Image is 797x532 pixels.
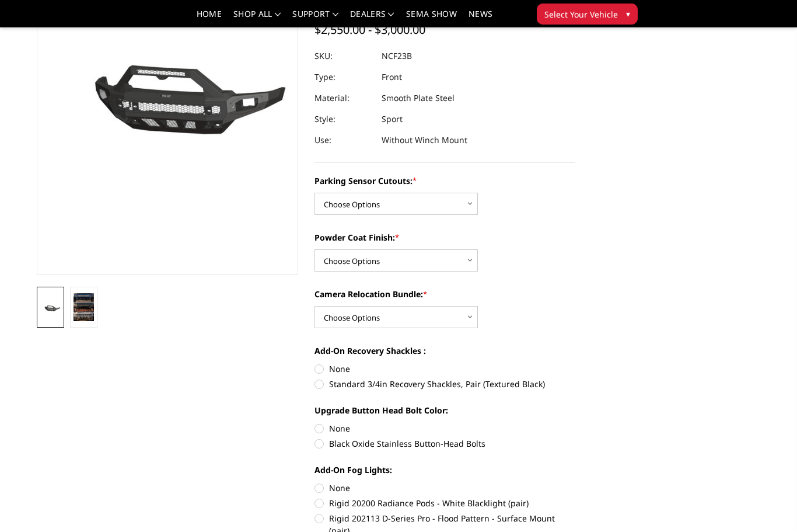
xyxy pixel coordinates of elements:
[233,10,281,27] a: shop all
[314,88,373,109] dt: Material:
[382,46,412,67] dd: NCF23B
[314,437,576,450] label: Black Oxide Stainless Button-Head Bolts
[544,8,618,20] span: Select Your Vehicle
[314,22,425,37] span: $2,550.00 - $3,000.00
[314,288,576,300] label: Camera Relocation Bundle:
[382,88,455,109] dd: Smooth Plate Steel
[314,482,576,494] label: None
[197,10,222,27] a: Home
[626,8,630,20] span: ▾
[292,10,338,27] a: Support
[314,464,576,476] label: Add-On Fog Lights:
[74,293,94,321] img: Multiple lighting options
[314,175,576,187] label: Parking Sensor Cutouts:
[314,378,576,390] label: Standard 3/4in Recovery Shackles, Pair (Textured Black)
[314,363,576,375] label: None
[537,4,638,25] button: Select Your Vehicle
[314,46,373,67] dt: SKU:
[314,345,576,357] label: Add-On Recovery Shackles :
[469,10,492,27] a: News
[406,10,457,27] a: SEMA Show
[40,304,61,313] img: 2023-2025 Ford F250-350 - Freedom Series - Sport Front Bumper (non-winch)
[314,231,576,244] label: Powder Coat Finish:
[314,497,576,509] label: Rigid 20200 Radiance Pods - White Blacklight (pair)
[314,67,373,88] dt: Type:
[314,422,576,434] label: None
[382,109,403,130] dd: Sport
[314,109,373,130] dt: Style:
[382,67,402,88] dd: Front
[314,404,576,416] label: Upgrade Button Head Bolt Color:
[314,130,373,151] dt: Use:
[350,10,394,27] a: Dealers
[382,130,467,151] dd: Without Winch Mount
